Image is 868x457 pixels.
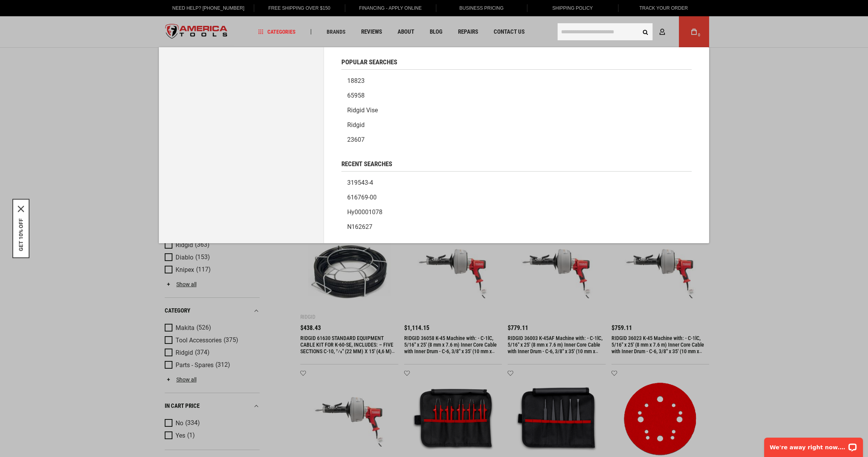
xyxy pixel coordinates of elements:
[341,118,692,132] a: Ridgid
[341,205,692,220] a: hy00001078
[18,206,24,212] button: Close
[759,433,868,457] iframe: LiveChat chat widget
[18,206,24,212] svg: close icon
[341,88,692,103] a: 65958
[341,103,692,118] a: Ridgid vise
[341,175,692,190] a: 319543-4
[341,59,397,65] span: Popular Searches
[323,27,349,37] a: Brands
[341,220,692,234] a: n162627
[638,24,653,39] button: Search
[341,161,392,167] span: Recent Searches
[258,29,296,34] span: Categories
[255,27,299,37] a: Categories
[341,190,692,205] a: 616769-00
[327,29,346,34] span: Brands
[341,132,692,147] a: 23607
[18,218,24,251] button: GET 10% OFF
[341,74,692,88] a: 18823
